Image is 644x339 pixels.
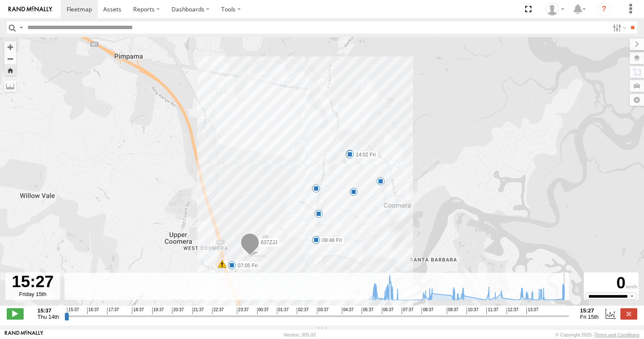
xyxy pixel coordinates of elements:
[580,314,598,320] span: Fri 15th Aug 2025
[342,307,354,314] span: 04:37
[620,308,637,319] label: Close
[314,210,323,218] div: 7
[543,3,567,16] div: Alex Bates
[382,307,394,314] span: 06:37
[317,307,329,314] span: 03:37
[350,151,378,159] label: 14:02 Fri
[284,332,316,337] div: Version: 305.03
[609,22,628,34] label: Search Filter Options
[507,307,518,314] span: 12:37
[7,308,24,319] label: Play/Stop
[4,41,16,53] button: Zoom in
[107,307,119,314] span: 17:37
[486,307,498,314] span: 11:37
[585,274,637,293] div: 0
[87,307,99,314] span: 16:37
[192,307,204,314] span: 21:37
[297,307,309,314] span: 02:37
[152,307,164,314] span: 19:37
[222,261,250,268] label: 07:07 Fri
[526,307,538,314] span: 13:37
[421,307,433,314] span: 08:37
[237,307,249,314] span: 23:37
[349,188,358,196] div: 11
[447,307,459,314] span: 09:37
[467,307,478,314] span: 10:37
[172,307,184,314] span: 20:37
[261,239,277,245] span: 637ZJJ
[402,307,413,314] span: 07:37
[18,22,24,34] label: Search Query
[38,307,59,314] strong: 15:37
[4,65,16,76] button: Zoom Home
[580,307,598,314] strong: 15:27
[4,80,16,92] label: Measure
[376,177,385,186] div: 7
[312,184,320,193] div: 9
[597,3,611,16] i: ?
[277,307,289,314] span: 01:37
[555,332,639,337] div: © Copyright 2025 -
[595,332,639,337] a: Terms and Conditions
[67,307,79,314] span: 15:37
[362,307,373,314] span: 05:37
[316,237,344,244] label: 08:48 Fri
[8,6,52,12] img: rand-logo.svg
[38,314,59,320] span: Thu 14th Aug 2025
[4,53,16,65] button: Zoom out
[630,94,644,106] label: Map Settings
[212,307,224,314] span: 22:37
[232,262,260,269] label: 07:05 Fri
[5,331,43,339] a: Visit our Website
[257,307,269,314] span: 00:37
[132,307,144,314] span: 18:37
